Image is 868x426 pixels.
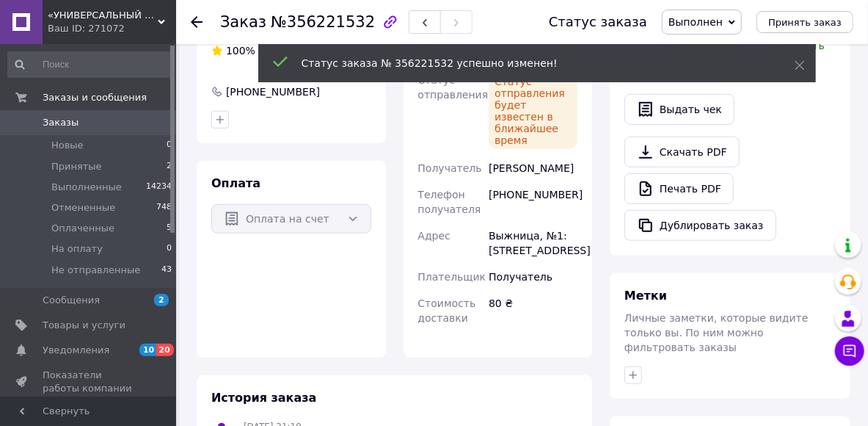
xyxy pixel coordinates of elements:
span: Личные заметки, которые видите только вы. По ним можно фильтровать заказы [624,312,809,353]
span: Заказы и сообщения [43,91,147,104]
span: Заказы [43,116,79,129]
button: Чат с покупателем [835,336,864,366]
div: Выжница, №1: [STREET_ADDRESS] [486,223,580,264]
span: 43 [161,264,172,277]
span: Показатели работы компании [43,369,136,395]
span: Телефон получателя [418,189,481,215]
span: Выполненные [51,181,122,194]
span: Метки [624,289,667,303]
span: Не отправленные [51,264,140,277]
div: Статус заказа [549,15,647,29]
span: Получатель [418,162,482,174]
div: [PERSON_NAME] [486,155,580,181]
div: Статус заказа № 356221532 успешно изменен! [302,56,758,71]
a: Скачать PDF [624,137,740,167]
span: «УНИВЕРСАЛЬНЫЙ БАЗАР» [48,9,158,22]
span: 2 [154,294,169,306]
div: 80 ₴ [486,290,580,331]
span: Оплаченные [51,222,114,235]
span: Принять заказ [768,17,842,28]
span: 0 [167,139,172,152]
input: Поиск [7,51,173,78]
span: Статус отправления [418,74,489,101]
button: Дублировать заказ [624,210,776,241]
span: Сообщения [43,294,100,307]
span: 2 [167,160,172,173]
button: Принять заказ [756,11,853,33]
span: 748 [156,201,172,214]
a: Печать PDF [624,173,734,204]
span: Новые [51,139,84,152]
span: На оплату [51,242,103,256]
span: Выполнен [668,16,723,28]
div: [PHONE_NUMBER] [225,84,321,99]
div: Вернуться назад [191,15,203,29]
span: Адрес [418,230,451,242]
span: 20 [156,344,173,356]
div: успешных покупок [211,43,362,58]
span: 14234 [146,181,172,194]
span: 100% [226,45,255,57]
span: Принятые [51,160,102,173]
button: Выдать чек [624,94,734,125]
span: 0 [167,242,172,256]
span: Стоимость доставки [418,297,476,324]
span: Оплата [211,176,260,190]
span: 5 [167,222,172,235]
div: Ваш ID: 271072 [48,22,176,35]
span: 10 [139,344,156,356]
div: [PHONE_NUMBER] [486,181,580,223]
span: История заказа [211,391,317,405]
div: Получатель [486,264,580,290]
span: №356221532 [271,13,375,31]
span: Отмененные [51,201,115,214]
span: Плательщик [418,271,486,283]
span: Товары и услуги [43,319,125,332]
span: Уведомления [43,344,109,357]
span: Заказ [220,13,266,31]
div: Статус отправления будет известен в ближайшее время [489,73,577,149]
